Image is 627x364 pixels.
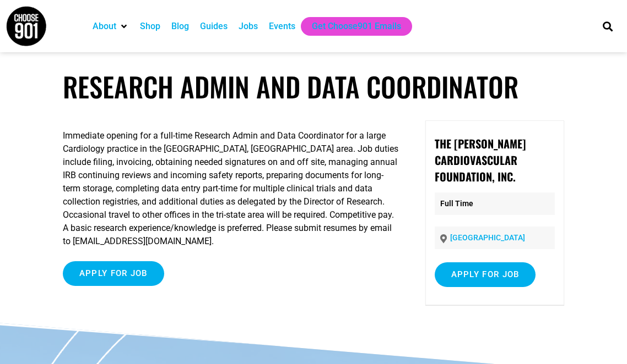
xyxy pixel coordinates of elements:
[239,20,258,33] a: Jobs
[93,20,116,33] a: About
[63,261,164,286] input: Apply for job
[140,20,160,33] a: Shop
[435,192,555,215] p: Full Time
[312,20,401,33] a: Get Choose901 Emails
[87,17,134,36] div: About
[87,17,586,36] nav: Main nav
[435,135,526,185] strong: The [PERSON_NAME] Cardiovascular Foundation, Inc.
[450,233,525,242] a: [GEOGRAPHIC_DATA]
[171,20,189,33] a: Blog
[63,129,400,248] p: Immediate opening for a full-time Research Admin and Data Coordinator for a large Cardiology prac...
[269,20,295,33] a: Events
[200,20,228,33] a: Guides
[599,17,617,35] div: Search
[63,70,564,103] h1: Research Admin and Data Coordinator
[435,262,536,287] input: Apply for job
